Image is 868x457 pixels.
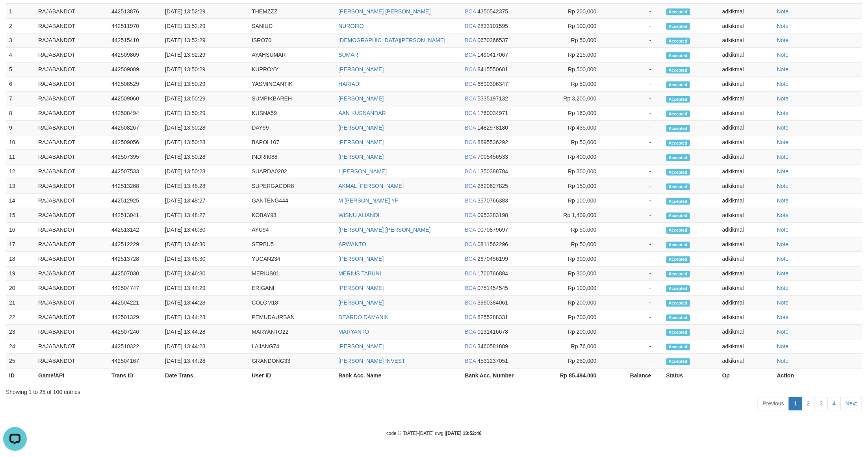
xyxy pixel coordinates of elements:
span: BCA [465,81,476,87]
td: 7 [6,92,35,106]
span: Copy 1350388784 to clipboard [477,169,508,175]
span: BCA [465,169,476,175]
a: Note [777,242,789,248]
span: BCA [465,154,476,160]
td: adkikmal [719,281,774,296]
td: [DATE] 13:46:30 [162,238,249,252]
td: 22 [6,310,35,325]
td: RAJABANDOT [35,252,108,267]
a: Note [777,110,789,117]
td: 8 [6,106,35,121]
span: Copy 0670366537 to clipboard [477,37,508,44]
span: Copy 2670456199 to clipboard [477,256,508,262]
td: Rp 200,000 [535,4,608,19]
a: Note [777,183,789,189]
td: RAJABANDOT [35,136,108,150]
td: 442515410 [108,33,162,48]
span: BCA [465,314,476,321]
td: adkikmal [719,267,774,281]
td: - [608,267,663,281]
td: 442512229 [108,238,162,252]
td: [DATE] 13:44:29 [162,281,249,296]
a: SUMAR [338,52,358,58]
a: Note [777,125,789,131]
span: Copy 8895536292 to clipboard [477,139,508,146]
span: Accepted [666,271,690,278]
td: RAJABANDOT [35,208,108,223]
a: Note [777,314,789,321]
td: RAJABANDOT [35,267,108,281]
td: Rp 1,409,000 [535,208,608,223]
td: - [608,208,663,223]
span: Accepted [666,111,690,117]
td: - [608,223,663,238]
span: Copy 2833101595 to clipboard [477,23,508,29]
a: [PERSON_NAME] [338,125,384,131]
span: Accepted [666,242,690,249]
td: [DATE] 13:48:27 [162,208,249,223]
td: [DATE] 13:50:29 [162,63,249,77]
span: Copy 4350542375 to clipboard [477,8,508,15]
td: [DATE] 13:52:29 [162,19,249,33]
span: Copy 0811562296 to clipboard [477,242,508,248]
td: 442507030 [108,267,162,281]
td: RAJABANDOT [35,165,108,179]
span: BCA [465,183,476,189]
span: Accepted [666,198,690,205]
td: 442509056 [108,136,162,150]
td: Rp 100,000 [535,19,608,33]
td: 6 [6,77,35,92]
span: Accepted [666,38,690,45]
td: [DATE] 13:52:29 [162,33,249,48]
span: Accepted [666,169,690,176]
td: RAJABANDOT [35,310,108,325]
span: Accepted [666,227,690,234]
span: Copy 8415550681 to clipboard [477,67,508,73]
a: Note [777,285,789,292]
td: 12 [6,165,35,179]
td: adkikmal [719,310,774,325]
a: Note [777,52,789,58]
span: BCA [465,52,476,58]
td: RAJABANDOT [35,296,108,310]
span: Copy 0751454545 to clipboard [477,285,508,292]
td: BAPOL107 [249,136,335,150]
td: YUCAN234 [249,252,335,267]
span: Copy 1490417067 to clipboard [477,52,508,58]
td: [DATE] 13:52:29 [162,4,249,19]
a: [PERSON_NAME] [338,285,384,292]
td: - [608,121,663,136]
td: adkikmal [719,136,774,150]
span: Accepted [666,125,690,132]
td: [DATE] 13:50:29 [162,92,249,106]
td: - [608,136,663,150]
a: HARIADI [338,81,361,87]
span: BCA [465,139,476,146]
span: Accepted [666,96,690,103]
span: BCA [465,198,476,204]
td: Rp 215,000 [535,48,608,63]
td: - [608,310,663,325]
td: 442508529 [108,77,162,92]
span: Accepted [666,23,690,30]
td: Rp 400,000 [535,150,608,165]
td: 442509089 [108,63,162,77]
td: adkikmal [719,92,774,106]
td: adkikmal [719,179,774,194]
span: BCA [465,212,476,219]
td: 442501329 [108,310,162,325]
td: - [608,77,663,92]
a: Note [777,169,789,175]
td: RAJABANDOT [35,150,108,165]
td: [DATE] 13:50:29 [162,77,249,92]
td: adkikmal [719,33,774,48]
a: Note [777,23,789,29]
td: GANTENG444 [249,194,335,208]
td: 442513876 [108,4,162,19]
td: - [608,179,663,194]
a: MARYANTO [338,329,369,335]
td: AYAHSUMAR [249,48,335,63]
span: BCA [465,67,476,73]
span: BCA [465,110,476,117]
td: 13 [6,179,35,194]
